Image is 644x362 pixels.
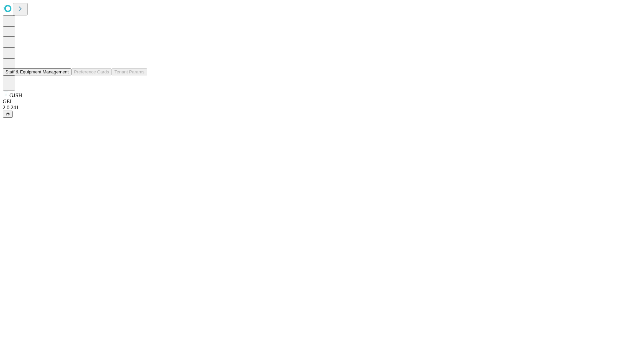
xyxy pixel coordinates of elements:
[3,105,641,111] div: 2.0.241
[3,68,71,75] button: Staff & Equipment Management
[3,99,641,105] div: GEI
[112,68,147,75] button: Tenant Params
[5,112,10,117] span: @
[71,68,112,75] button: Preference Cards
[9,93,22,98] span: GJSH
[3,111,13,118] button: @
